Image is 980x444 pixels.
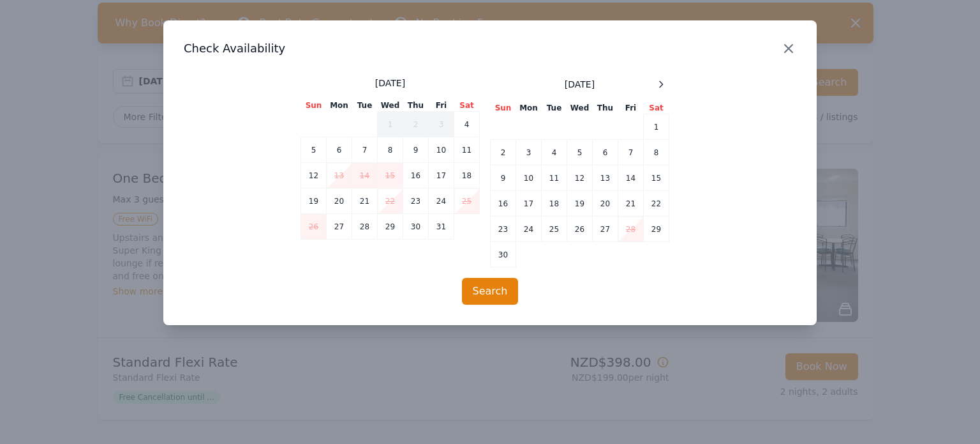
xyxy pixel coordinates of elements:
td: 3 [516,140,542,165]
th: Sat [644,102,669,114]
td: 31 [429,214,454,240]
h3: Check Availability [184,41,796,56]
td: 20 [327,188,352,214]
td: 13 [327,163,352,188]
td: 5 [567,140,593,165]
td: 26 [567,217,593,242]
td: 17 [516,191,542,217]
td: 8 [644,140,669,165]
td: 17 [429,163,454,188]
td: 2 [491,140,516,165]
th: Mon [327,100,352,112]
th: Sun [491,102,516,114]
td: 4 [542,140,567,165]
td: 12 [567,165,593,191]
td: 6 [593,140,618,165]
td: 6 [327,137,352,163]
th: Sun [301,100,327,112]
td: 10 [429,137,454,163]
td: 23 [491,217,516,242]
td: 11 [542,165,567,191]
td: 29 [378,214,403,240]
span: [DATE] [565,78,595,91]
td: 24 [516,217,542,242]
th: Thu [593,102,618,114]
td: 8 [378,137,403,163]
td: 30 [491,242,516,268]
td: 19 [567,191,593,217]
td: 2 [403,112,429,137]
th: Tue [542,102,567,114]
td: 22 [644,191,669,217]
td: 29 [644,217,669,242]
td: 16 [403,163,429,188]
td: 25 [454,188,480,214]
td: 23 [403,188,429,214]
td: 26 [301,214,327,240]
td: 9 [403,137,429,163]
td: 4 [454,112,480,137]
button: Search [462,278,519,305]
td: 19 [301,188,327,214]
th: Wed [378,100,403,112]
td: 3 [429,112,454,137]
th: Wed [567,102,593,114]
td: 18 [454,163,480,188]
th: Thu [403,100,429,112]
td: 20 [593,191,618,217]
td: 14 [352,163,378,188]
td: 5 [301,137,327,163]
td: 28 [352,214,378,240]
td: 12 [301,163,327,188]
td: 27 [593,217,618,242]
td: 24 [429,188,454,214]
th: Sat [454,100,480,112]
td: 30 [403,214,429,240]
th: Fri [429,100,454,112]
td: 1 [644,114,669,140]
td: 25 [542,217,567,242]
td: 13 [593,165,618,191]
td: 21 [352,188,378,214]
td: 1 [378,112,403,137]
td: 15 [644,165,669,191]
td: 18 [542,191,567,217]
td: 27 [327,214,352,240]
td: 16 [491,191,516,217]
th: Mon [516,102,542,114]
td: 11 [454,137,480,163]
span: [DATE] [375,77,405,89]
td: 9 [491,165,516,191]
td: 7 [618,140,644,165]
th: Tue [352,100,378,112]
td: 22 [378,188,403,214]
td: 7 [352,137,378,163]
td: 10 [516,165,542,191]
td: 14 [618,165,644,191]
td: 15 [378,163,403,188]
td: 28 [618,217,644,242]
th: Fri [618,102,644,114]
td: 21 [618,191,644,217]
